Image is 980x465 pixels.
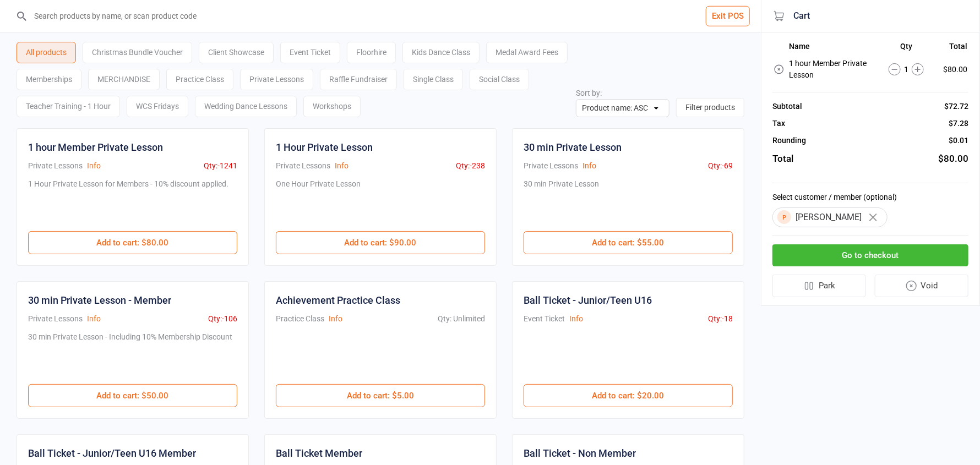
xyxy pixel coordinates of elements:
[772,207,888,227] div: [PERSON_NAME]
[706,6,750,26] button: Exit POS
[402,42,480,63] div: Kids Dance Class
[276,160,330,172] div: Private Lessons
[28,160,83,172] div: Private Lessons
[524,231,733,254] button: Add to cart: $55.00
[772,275,866,297] button: Park
[195,96,297,117] div: Wedding Dance Lessons
[28,140,163,155] div: 1 hour Member Private Lesson
[329,313,342,325] button: Info
[303,96,361,117] div: Workshops
[199,42,274,63] div: Client Showcase
[944,101,968,112] div: $72.72
[772,118,785,129] div: Tax
[878,63,934,75] div: 1
[28,178,228,220] div: 1 Hour Private Lesson for Members - 10% discount applied.
[790,42,878,55] th: Name
[524,160,578,172] div: Private Lessons
[320,69,397,90] div: Raffle Fundraiser
[524,140,622,155] div: 30 min Private Lesson
[708,160,733,172] div: Qty: -69
[17,96,120,117] div: Teacher Training - 1 Hour
[524,293,652,308] div: Ball Ticket - Junior/Teen U16
[17,69,81,90] div: Memberships
[208,313,237,325] div: Qty: -106
[949,135,968,146] div: $0.01
[935,42,967,55] th: Total
[28,293,171,308] div: 30 min Private Lesson - Member
[276,231,485,254] button: Add to cart: $90.00
[276,178,361,220] div: One Hour Private Lesson
[280,42,340,63] div: Event Ticket
[949,118,968,129] div: $7.28
[28,313,83,325] div: Private Lessons
[127,96,188,117] div: WCS Fridays
[335,160,349,172] button: Info
[166,69,233,90] div: Practice Class
[347,42,396,63] div: Floorhire
[772,101,802,112] div: Subtotal
[17,42,76,63] div: All products
[486,42,568,63] div: Medal Award Fees
[87,313,101,325] button: Info
[878,42,934,55] th: Qty
[772,244,968,267] button: Go to checkout
[576,89,602,97] label: Sort by:
[404,69,463,90] div: Single Class
[276,140,373,155] div: 1 Hour Private Lesson
[524,178,599,220] div: 30 min Private Lesson
[676,98,744,117] button: Filter products
[790,56,878,83] td: 1 hour Member Private Lesson
[438,313,485,325] div: Qty: Unlimited
[772,152,793,166] div: Total
[708,313,733,325] div: Qty: -18
[276,313,324,325] div: Practice Class
[83,42,192,63] div: Christmas Bundle Voucher
[875,275,969,297] button: Void
[582,160,596,172] button: Info
[276,384,485,407] button: Add to cart: $5.00
[524,384,733,407] button: Add to cart: $20.00
[276,446,362,461] div: Ball Ticket Member
[204,160,237,172] div: Qty: -1241
[772,192,968,203] label: Select customer / member (optional)
[772,135,806,146] div: Rounding
[28,384,237,407] button: Add to cart: $50.00
[524,313,565,325] div: Event Ticket
[240,69,313,90] div: Private Lessons
[28,331,232,373] div: 30 min Private Lesson - Including 10% Membership Discount
[938,152,968,166] div: $80.00
[569,313,583,325] button: Info
[935,56,967,83] td: $80.00
[456,160,485,172] div: Qty: -238
[28,446,196,461] div: Ball Ticket - Junior/Teen U16 Member
[276,293,400,308] div: Achievement Practice Class
[470,69,529,90] div: Social Class
[87,160,101,172] button: Info
[88,69,160,90] div: MERCHANDISE
[524,446,636,461] div: Ball Ticket - Non Member
[28,231,237,254] button: Add to cart: $80.00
